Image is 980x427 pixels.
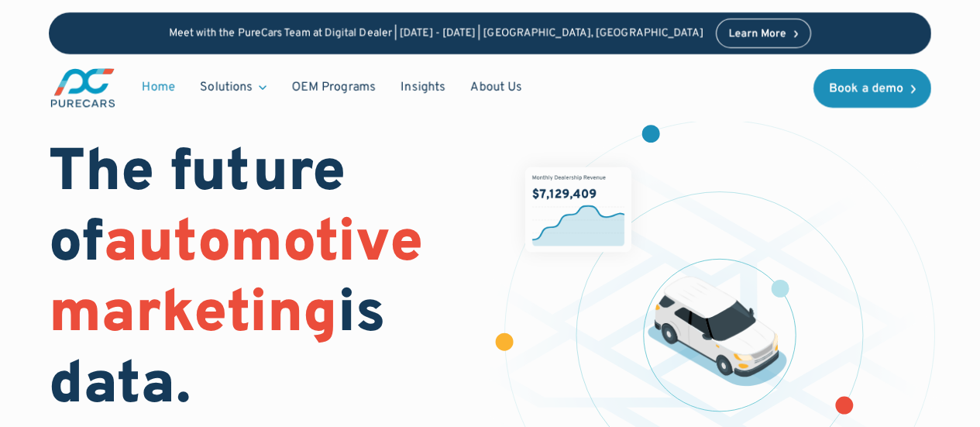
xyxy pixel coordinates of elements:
[187,73,279,102] div: Solutions
[829,83,903,95] div: Book a demo
[729,29,786,40] div: Learn More
[49,208,423,353] span: automotive marketing
[49,67,117,109] img: purecars logo
[49,67,117,109] a: main
[169,27,703,40] p: Meet with the PureCars Team at Digital Dealer | [DATE] - [DATE] | [GEOGRAPHIC_DATA], [GEOGRAPHIC_...
[458,73,535,102] a: About Us
[49,139,471,422] h1: The future of is data.
[388,73,458,102] a: Insights
[716,19,812,48] a: Learn More
[648,277,787,387] img: illustration of a vehicle
[525,167,631,251] img: chart showing monthly dealership revenue of $7m
[200,79,253,96] div: Solutions
[813,69,931,108] a: Book a demo
[279,73,388,102] a: OEM Programs
[129,73,187,102] a: Home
